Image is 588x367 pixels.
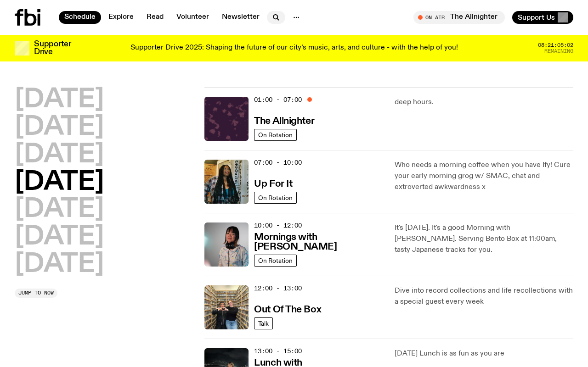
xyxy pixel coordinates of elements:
[254,255,297,267] a: On Rotation
[258,131,293,138] span: On Rotation
[15,170,104,195] button: [DATE]
[258,257,293,264] span: On Rotation
[141,11,169,24] a: Read
[204,160,249,204] img: Ify - a Brown Skin girl with black braided twists, looking up to the side with her tongue stickin...
[15,289,57,298] button: Jump to now
[395,222,573,256] p: It's [DATE]. It's a good Morning with [PERSON_NAME]. Serving Bento Box at 11:00am, tasty Japanese...
[254,317,273,329] a: Talk
[544,49,573,54] span: Remaining
[413,11,505,24] button: On AirThe Allnighter
[254,95,302,104] span: 01:00 - 07:00
[258,194,293,201] span: On Rotation
[395,97,573,108] p: deep hours.
[254,115,314,126] a: The Allnighter
[15,142,104,168] button: [DATE]
[216,11,265,24] a: Newsletter
[204,285,249,329] img: Matt and Kate stand in the music library and make a heart shape with one hand each.
[254,129,297,141] a: On Rotation
[254,178,292,189] a: Up For It
[204,222,249,267] img: Kana Frazer is smiling at the camera with her head tilted slightly to her left. She wears big bla...
[15,252,104,278] button: [DATE]
[254,305,321,315] h3: Out Of The Box
[254,231,383,252] a: Mornings with [PERSON_NAME]
[254,347,302,356] span: 13:00 - 15:00
[18,290,54,295] span: Jump to now
[254,192,297,204] a: On Rotation
[254,284,302,293] span: 12:00 - 13:00
[538,43,573,48] span: 08:21:05:02
[258,320,269,327] span: Talk
[130,44,458,52] p: Supporter Drive 2025: Shaping the future of our city’s music, arts, and culture - with the help o...
[34,40,71,56] h3: Supporter Drive
[15,87,104,113] button: [DATE]
[254,117,314,126] h3: The Allnighter
[15,197,104,222] button: [DATE]
[171,11,215,24] a: Volunteer
[512,11,573,24] button: Support Us
[15,115,104,140] button: [DATE]
[395,160,573,193] p: Who needs a morning coffee when you have Ify! Cure your early morning grog w/ SMAC, chat and extr...
[254,179,292,189] h3: Up For It
[254,233,383,252] h3: Mornings with [PERSON_NAME]
[59,11,101,24] a: Schedule
[103,11,139,24] a: Explore
[395,348,573,359] p: [DATE] Lunch is as fun as you are
[254,303,321,315] a: Out Of The Box
[518,13,555,22] span: Support Us
[254,158,302,167] span: 07:00 - 10:00
[15,224,104,250] button: [DATE]
[395,285,573,307] p: Dive into record collections and life recollections with a special guest every week
[254,221,302,230] span: 10:00 - 12:00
